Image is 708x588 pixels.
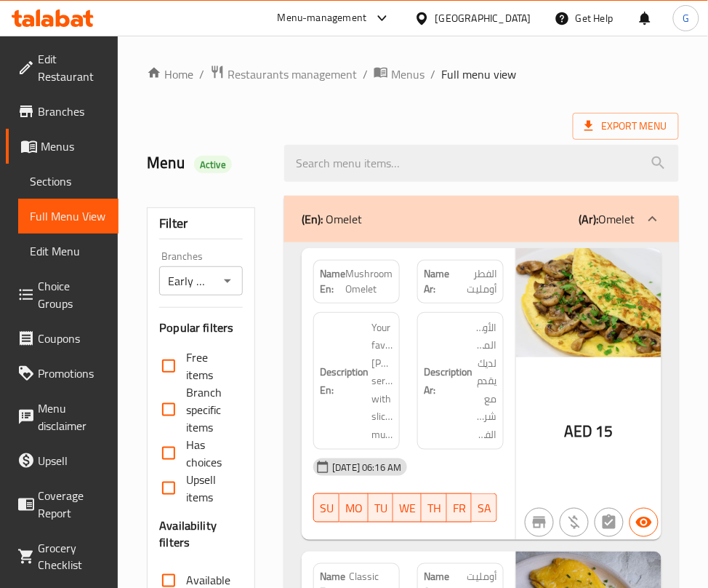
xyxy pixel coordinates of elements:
[579,208,599,230] b: (Ar):
[30,242,107,260] span: Edit Menu
[427,498,441,519] span: TH
[525,508,554,537] button: Not branch specific item
[38,452,107,469] span: Upsell
[345,266,393,297] span: Mushroom Omelet
[38,50,107,85] span: Edit Restaurant
[424,266,454,297] strong: Name Ar:
[159,208,243,239] div: Filter
[320,266,345,297] strong: Name En:
[374,498,387,519] span: TU
[284,145,679,182] input: search
[6,129,118,164] a: Menus
[159,517,243,552] h3: Availability filters
[199,65,204,83] li: /
[683,10,689,26] span: G
[18,164,118,199] a: Sections
[320,363,369,399] strong: Description En:
[18,199,118,234] a: Full Menu View
[38,277,107,312] span: Choice Groups
[194,158,232,172] span: Active
[435,10,531,26] div: [GEOGRAPHIC_DATA]
[560,508,589,537] button: Purchased item
[41,138,107,155] span: Menus
[584,117,667,135] span: Export Menu
[579,210,635,228] p: Omelet
[6,391,118,443] a: Menu disclaimer
[374,65,425,84] a: Menus
[596,417,614,445] span: 15
[30,207,107,225] span: Full Menu View
[441,65,516,83] span: Full menu view
[38,330,107,347] span: Coupons
[228,65,357,83] span: Restaurants management
[399,498,416,519] span: WE
[339,493,369,523] button: MO
[371,319,393,444] span: Your favorite omelet served with slices mushroom
[573,113,679,140] span: Export Menu
[6,478,118,531] a: Coverage Report
[6,443,118,478] a: Upsell
[284,196,679,242] div: (En): Omelet(Ar):Omelet
[147,65,193,83] a: Home
[320,498,334,519] span: SU
[447,493,472,523] button: FR
[278,9,367,27] div: Menu-management
[475,319,497,444] span: الأومليت المفضل لديك يقدم مع شرائح الفطر
[595,508,624,537] button: Not has choices
[6,356,118,391] a: Promotions
[6,269,118,321] a: Choice Groups
[424,363,472,399] strong: Description Ar:
[147,65,679,84] nav: breadcrumb
[454,266,497,297] span: الفطر أومليت
[18,234,118,269] a: Edit Menu
[453,498,466,519] span: FR
[6,321,118,356] a: Coupons
[564,417,592,445] span: AED
[186,384,231,436] span: Branch specific items
[345,498,363,519] span: MO
[326,461,407,474] span: [DATE] 06:16 AM
[391,65,425,83] span: Menus
[30,172,107,190] span: Sections
[38,487,107,522] span: Coverage Report
[186,436,231,471] span: Has choices
[6,41,118,94] a: Edit Restaurant
[422,493,447,523] button: TH
[302,210,362,228] p: Omelet
[217,271,238,291] button: Open
[302,208,323,230] b: (En):
[194,156,232,173] div: Active
[38,103,107,120] span: Branches
[313,493,339,523] button: SU
[38,365,107,382] span: Promotions
[147,152,267,174] h2: Menu
[38,539,107,574] span: Grocery Checklist
[210,65,357,84] a: Restaurants management
[516,248,661,357] img: mmw_638634587867984648
[393,493,422,523] button: WE
[159,319,243,336] h3: Popular filters
[369,493,393,523] button: TU
[186,349,231,384] span: Free items
[363,65,368,83] li: /
[629,508,659,537] button: Available
[6,531,118,583] a: Grocery Checklist
[478,498,491,519] span: SA
[430,65,435,83] li: /
[38,400,107,434] span: Menu disclaimer
[6,94,118,129] a: Branches
[472,493,497,523] button: SA
[186,471,231,506] span: Upsell items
